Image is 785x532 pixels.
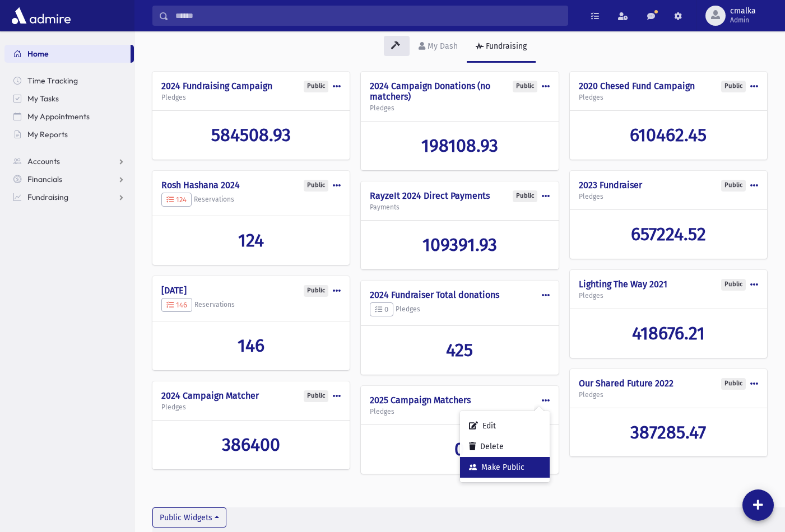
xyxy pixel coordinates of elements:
a: 610462.45 [579,124,758,146]
h4: Rosh Hashana 2024 [161,180,341,190]
a: 418676.21 [579,323,758,344]
a: 584508.93 [161,124,341,146]
a: 425 [370,339,549,361]
div: Public [513,81,537,92]
span: My Tasks [27,94,59,104]
div: Public [304,285,328,297]
a: 146 [161,335,341,356]
a: 0 [370,438,549,460]
a: 386400 [161,434,341,455]
a: Time Tracking [4,72,134,90]
div: Public [304,180,328,192]
h4: 2023 Fundraiser [579,180,758,190]
a: My Reports [4,125,134,143]
span: 584508.93 [211,124,291,146]
h5: Pledges [579,193,758,200]
a: 109391.93 [370,234,549,255]
button: 124 [161,193,192,207]
span: 610462.45 [630,124,707,146]
span: 387285.47 [630,422,706,443]
span: Home [27,49,49,59]
span: Admin [730,16,756,25]
h5: Pledges [579,292,758,300]
button: Edit [460,416,550,436]
a: 387285.47 [579,422,758,443]
div: Public [513,190,537,202]
h4: [DATE] [161,285,341,296]
h4: Our Shared Future 2022 [579,378,758,389]
h5: Reservations [161,298,341,312]
button: Public Widgets [152,507,226,528]
h5: Pledges [370,302,549,317]
a: Fundraising [467,31,536,63]
span: 146 [238,335,264,356]
a: My Appointments [4,108,134,125]
div: Public [721,180,746,192]
div: Public [721,378,746,390]
span: My Reports [27,129,68,139]
span: 146 [166,301,187,309]
span: 198108.93 [421,135,498,156]
h4: 2024 Campaign Donations (no matchers) [370,81,549,102]
h4: 2024 Campaign Matcher [161,390,341,401]
div: Public [304,390,328,402]
button: Make Public [460,457,550,478]
a: 198108.93 [370,135,549,156]
span: 657224.52 [631,223,706,245]
button: 146 [161,298,192,312]
div: Public [721,279,746,291]
h5: Pledges [161,94,341,101]
h5: Reservations [161,193,341,207]
a: 657224.52 [579,223,758,245]
h5: Pledges [579,391,758,399]
input: Search [169,6,568,26]
img: AdmirePro [9,4,73,27]
span: 418676.21 [632,323,705,344]
span: Financials [27,174,62,184]
span: My Appointments [27,111,90,122]
h4: 2024 Fundraising Campaign [161,81,341,91]
span: Fundraising [27,192,68,202]
h5: Payments [370,203,549,211]
h4: 2020 Chesed Fund Campaign [579,81,758,91]
span: 0 [454,438,465,460]
h4: RayzeIt 2024 Direct Payments [370,190,549,201]
h4: 2024 Fundraiser Total donations [370,290,549,300]
a: Fundraising [4,188,134,206]
button: 0 [370,302,393,317]
span: 124 [166,195,187,204]
div: My Dash [425,41,458,51]
h5: Pledges [579,94,758,101]
span: cmalka [730,7,756,16]
h5: Pledges [370,408,549,416]
button: Delete [460,436,550,457]
div: Public [304,81,328,92]
h5: Pledges [161,403,341,411]
span: 425 [446,339,473,361]
span: 109391.93 [422,234,497,255]
div: Fundraising [484,41,527,51]
a: Home [4,45,131,63]
h4: Lighting The Way 2021 [579,279,758,290]
span: 386400 [222,434,280,455]
span: Accounts [27,156,60,166]
div: Public [721,81,746,92]
span: 0 [375,305,388,314]
a: 124 [161,230,341,251]
span: 124 [238,230,264,251]
a: Accounts [4,152,134,170]
a: My Tasks [4,90,134,108]
h4: 2025 Campaign Matchers [370,395,549,405]
a: Financials [4,170,134,188]
h5: Pledges [370,104,549,112]
span: Time Tracking [27,76,78,86]
a: My Dash [410,31,467,63]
